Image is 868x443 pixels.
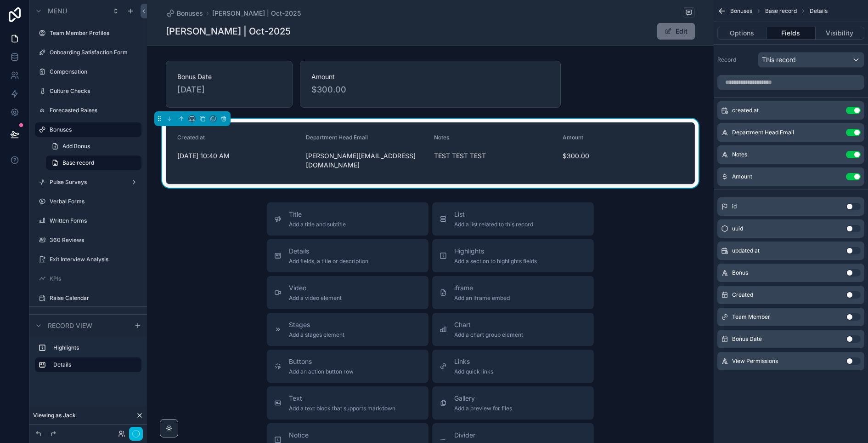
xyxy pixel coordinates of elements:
[289,258,368,265] span: Add fields, a title or description
[306,134,368,141] span: Department Head Email
[177,151,299,161] span: [DATE] 10:40 AM
[732,107,759,114] span: created at
[177,134,205,141] span: Created at
[50,294,136,302] label: Raise Calendar
[166,9,203,18] a: Bonuses
[177,9,203,18] span: Bonuses
[563,134,583,141] span: Amount
[289,394,395,403] span: Text
[454,394,512,403] span: Gallery
[53,361,134,368] label: Details
[454,258,537,265] span: Add a section to highlights fields
[434,134,449,141] span: Notes
[732,269,748,276] span: Bonus
[46,155,141,170] a: Base record
[289,294,342,302] span: Add a video element
[50,256,136,263] label: Exit Interview Analysis
[454,320,523,329] span: Chart
[563,151,684,161] span: $300.00
[765,7,797,15] span: Base record
[732,313,770,321] span: Team Member
[48,313,95,322] span: Hidden pages
[816,27,864,40] button: Visibility
[289,368,354,375] span: Add an action button row
[53,344,134,351] label: Highlights
[50,68,136,75] label: Compensation
[454,368,493,375] span: Add quick links
[267,386,428,420] button: TextAdd a text block that supports markdown
[434,151,555,161] span: TEST TEST TEST
[289,357,354,366] span: Buttons
[50,29,136,37] label: Team Member Profiles
[454,431,488,440] span: Divider
[762,55,796,64] span: This record
[454,331,523,339] span: Add a chart group element
[289,431,344,440] span: Notice
[717,27,767,40] button: Options
[33,412,76,419] span: Viewing as Jack
[732,151,747,158] span: Notes
[166,25,291,38] h1: [PERSON_NAME] | Oct-2025
[732,291,753,299] span: Created
[432,202,594,236] button: ListAdd a list related to this record
[454,210,533,219] span: List
[48,321,92,330] span: Record view
[289,405,395,412] span: Add a text block that supports markdown
[50,217,136,224] label: Written Forms
[50,275,136,282] label: KPIs
[267,202,428,236] button: TitleAdd a title and subtitle
[62,143,90,150] span: Add Bonus
[454,221,533,228] span: Add a list related to this record
[50,198,136,205] label: Verbal Forms
[289,283,342,293] span: Video
[732,357,778,365] span: View Permissions
[732,247,760,254] span: updated at
[50,87,136,95] label: Culture Checks
[732,129,794,136] span: Department Head Email
[432,239,594,272] button: HighlightsAdd a section to highlights fields
[50,178,123,186] label: Pulse Surveys
[432,276,594,309] button: iframeAdd an iframe embed
[454,294,510,302] span: Add an iframe embed
[29,336,147,381] div: scrollable content
[289,210,346,219] span: Title
[46,139,141,154] a: Add Bonus
[454,283,510,293] span: iframe
[289,221,346,228] span: Add a title and subtitle
[732,203,737,210] span: id
[810,7,828,15] span: Details
[289,331,344,339] span: Add a stages element
[717,56,754,63] label: Record
[48,6,67,16] span: Menu
[267,313,428,346] button: StagesAdd a stages element
[50,126,136,133] label: Bonuses
[306,151,427,170] span: [PERSON_NAME][EMAIL_ADDRESS][DOMAIN_NAME]
[50,49,136,56] label: Onboarding Satisfaction Form
[267,276,428,309] button: VideoAdd a video element
[267,239,428,272] button: DetailsAdd fields, a title or description
[657,23,695,40] button: Edit
[289,247,368,256] span: Details
[432,386,594,420] button: GalleryAdd a preview for files
[732,173,752,180] span: Amount
[289,320,344,329] span: Stages
[454,405,512,412] span: Add a preview for files
[50,236,136,244] label: 360 Reviews
[212,9,301,18] a: [PERSON_NAME] | Oct-2025
[454,247,537,256] span: Highlights
[50,107,136,114] label: Forecasted Raises
[730,7,752,15] span: Bonuses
